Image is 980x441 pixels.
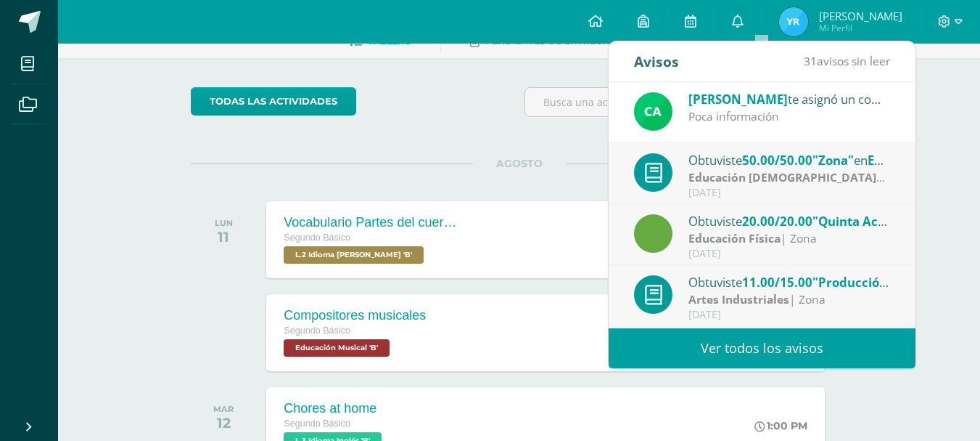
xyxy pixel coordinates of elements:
span: 20.00/20.00 [742,213,812,230]
strong: Artes Industriales [688,291,789,307]
span: 11.00/15.00 [742,274,812,291]
div: te asignó un comentario en 'Autobiografía' para 'L.2 Idioma [PERSON_NAME]' [688,89,890,108]
img: b23eee0cd81c36d2519b17621c5bfa5a.png [779,7,808,36]
div: Obtuviste en [688,211,890,230]
div: [DATE] [688,248,890,260]
span: Segundo Básico [284,418,350,429]
span: AGOSTO [473,157,566,170]
div: Poca información [688,108,890,125]
div: MAR [213,404,234,414]
img: b94154432af3d5d10cd17dd5d91a69d3.png [634,92,672,131]
span: Mi Perfil [819,22,902,34]
div: | Zona [688,291,890,308]
div: Avisos [634,41,679,81]
div: | Zona [688,169,890,186]
div: [DATE] [688,309,890,321]
span: [PERSON_NAME] [819,9,902,23]
div: Obtuviste en [688,150,890,169]
span: Segundo Básico [284,325,350,336]
div: Vocabulario Partes del cuerpo [284,215,458,230]
span: Segundo Básico [284,232,350,243]
span: L.2 Idioma Maya Kaqchikel 'B' [284,246,424,264]
span: avisos sin leer [804,53,890,69]
span: Educación Musical 'B' [284,339,390,357]
span: 50.00/50.00 [742,152,812,169]
input: Busca una actividad próxima aquí... [525,88,847,116]
div: LUN [215,218,233,228]
div: Obtuviste en [688,272,890,291]
div: Chores at home [284,401,385,416]
strong: Educación [DEMOGRAPHIC_DATA] [688,169,885,185]
div: | Zona [688,230,890,247]
div: 11 [215,228,233,246]
a: Ver todos los avisos [609,328,915,368]
div: Compositores musicales [284,308,426,323]
div: 1:00 PM [754,419,807,432]
span: "Quinta Actividad" [812,213,926,230]
span: 31 [804,53,817,69]
strong: Educación Física [688,230,781,246]
div: [DATE] [688,187,890,199]
div: 12 [213,414,234,432]
a: todas las Actividades [191,87,356,116]
span: [PERSON_NAME] [688,91,788,108]
span: "Zona" [812,152,854,169]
